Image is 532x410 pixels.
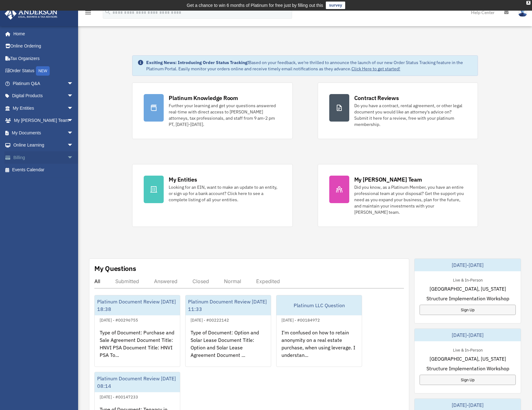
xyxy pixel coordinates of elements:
div: [DATE]-[DATE] [415,329,521,341]
div: My Questions [94,264,136,273]
a: Billingarrow_drop_down [4,151,83,164]
div: Normal [224,278,241,284]
span: Structure Implementation Workshop [426,365,509,372]
div: Did you know, as a Platinum Member, you have an entire professional team at your disposal? Get th... [354,184,466,215]
a: Order StatusNEW [4,65,83,77]
div: Type of Document: Purchase and Sale Agreement Document Title: HNVI PSA Document Title: HNVI PSA T... [95,324,180,372]
a: My Documentsarrow_drop_down [4,127,83,139]
div: [DATE] - #00222142 [186,316,234,323]
span: arrow_drop_down [67,127,80,139]
div: Further your learning and get your questions answered real-time with direct access to [PERSON_NAM... [169,102,281,127]
div: [DATE] - #00147233 [95,393,143,400]
div: [DATE] - #00184972 [276,316,325,323]
div: Do you have a contract, rental agreement, or other legal document you would like an attorney's ad... [354,102,466,127]
a: Home [4,27,80,40]
a: Online Ordering [4,40,83,52]
div: Platinum LLC Question [276,295,362,315]
span: arrow_drop_down [67,114,80,127]
span: arrow_drop_down [67,151,80,164]
a: survey [326,2,345,9]
div: Platinum Document Review [DATE] 11:33 [186,295,271,315]
i: search [104,8,111,15]
img: Anderson Advisors Platinum Portal [3,7,59,20]
a: Contract Reviews Do you have a contract, rental agreement, or other legal document you would like... [318,82,478,139]
a: menu [84,11,92,16]
a: Digital Productsarrow_drop_down [4,90,83,102]
div: Submitted [115,278,139,284]
div: Platinum Knowledge Room [169,94,238,102]
a: Platinum Document Review [DATE] 18:38[DATE] - #00296755Type of Document: Purchase and Sale Agreem... [94,295,180,367]
div: Platinum Document Review [DATE] 18:38 [95,295,180,315]
div: Contract Reviews [354,94,399,102]
a: My [PERSON_NAME] Teamarrow_drop_down [4,114,83,127]
a: Tax Organizers [4,52,83,65]
i: menu [84,9,92,16]
div: My Entities [169,176,197,183]
strong: Exciting News: Introducing Order Status Tracking! [146,60,249,65]
img: User Pic [518,8,527,17]
a: Online Learningarrow_drop_down [4,139,83,152]
a: My [PERSON_NAME] Team Did you know, as a Platinum Member, you have an entire professional team at... [318,164,478,227]
div: I'm confused on how to retain anonymity on a real estate purchase, when using leverage. I underst... [276,324,362,372]
div: Closed [192,278,209,284]
a: Platinum Document Review [DATE] 11:33[DATE] - #00222142Type of Document: Option and Solar Lease D... [185,295,271,367]
div: Type of Document: Option and Solar Lease Document Title: Option and Solar Lease Agreement Documen... [186,324,271,372]
a: My Entities Looking for an EIN, want to make an update to an entity, or sign up for a bank accoun... [132,164,292,227]
div: [DATE]-[DATE] [415,259,521,271]
div: close [526,1,530,5]
span: arrow_drop_down [67,102,80,115]
div: Live & In-Person [448,276,488,283]
div: Get a chance to win 6 months of Platinum for free just by filling out this [187,2,323,9]
span: Structure Implementation Workshop [426,295,509,302]
div: Based on your feedback, we're thrilled to announce the launch of our new Order Status Tracking fe... [146,59,472,72]
a: Sign Up [420,305,516,315]
a: My Entitiesarrow_drop_down [4,102,83,114]
span: arrow_drop_down [67,77,80,90]
span: [GEOGRAPHIC_DATA], [US_STATE] [430,355,506,362]
a: Platinum LLC Question[DATE] - #00184972I'm confused on how to retain anonymity on a real estate p... [276,295,362,367]
div: Platinum Document Review [DATE] 08:14 [95,372,180,392]
a: Click Here to get started! [351,66,400,72]
div: Looking for an EIN, want to make an update to an entity, or sign up for a bank account? Click her... [169,184,281,203]
div: My [PERSON_NAME] Team [354,176,422,183]
span: arrow_drop_down [67,139,80,152]
div: Expedited [256,278,280,284]
div: NEW [36,66,50,76]
div: All [94,278,100,284]
span: arrow_drop_down [67,90,80,102]
a: Events Calendar [4,164,83,176]
a: Sign Up [420,375,516,385]
span: [GEOGRAPHIC_DATA], [US_STATE] [430,285,506,292]
a: Platinum Q&Aarrow_drop_down [4,77,83,90]
div: Answered [154,278,177,284]
div: [DATE] - #00296755 [95,316,143,323]
div: Live & In-Person [448,346,488,353]
a: Platinum Knowledge Room Further your learning and get your questions answered real-time with dire... [132,82,292,139]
